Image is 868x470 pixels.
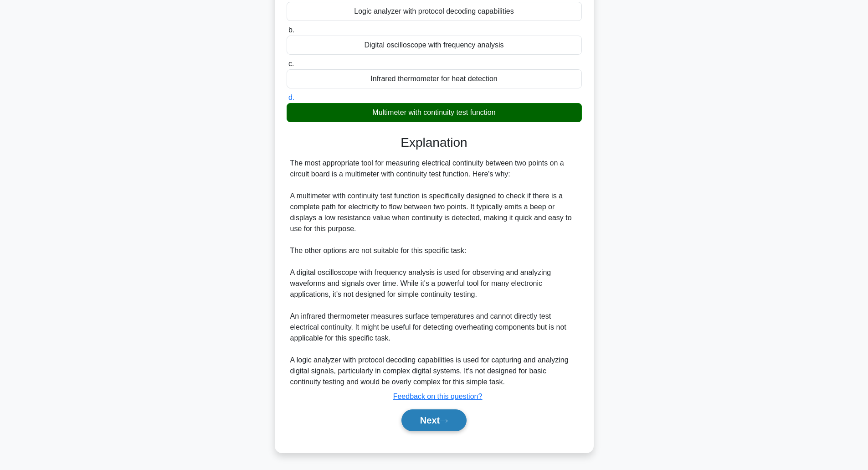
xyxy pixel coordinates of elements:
h3: Explanation [292,135,576,150]
div: Logic analyzer with protocol decoding capabilities [287,2,582,21]
div: Infrared thermometer for heat detection [287,69,582,88]
span: b. [288,26,294,34]
div: Multimeter with continuity test function [287,103,582,122]
div: Digital oscilloscope with frequency analysis [287,36,582,55]
span: c. [288,60,294,67]
span: d. [288,93,294,101]
div: The most appropriate tool for measuring electrical continuity between two points on a circuit boa... [290,158,578,387]
a: Feedback on this question? [393,393,483,400]
button: Next [401,409,467,431]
